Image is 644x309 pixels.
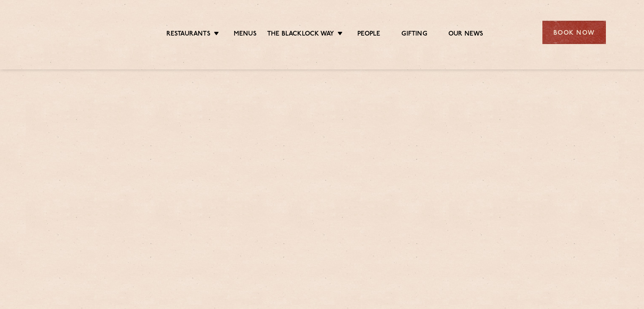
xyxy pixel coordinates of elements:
[357,30,380,39] a: People
[166,30,210,39] a: Restaurants
[39,8,112,57] img: svg%3E
[267,30,334,39] a: The Blacklock Way
[448,30,484,39] a: Our News
[401,30,427,39] a: Gifting
[542,21,606,44] div: Book Now
[234,30,257,39] a: Menus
